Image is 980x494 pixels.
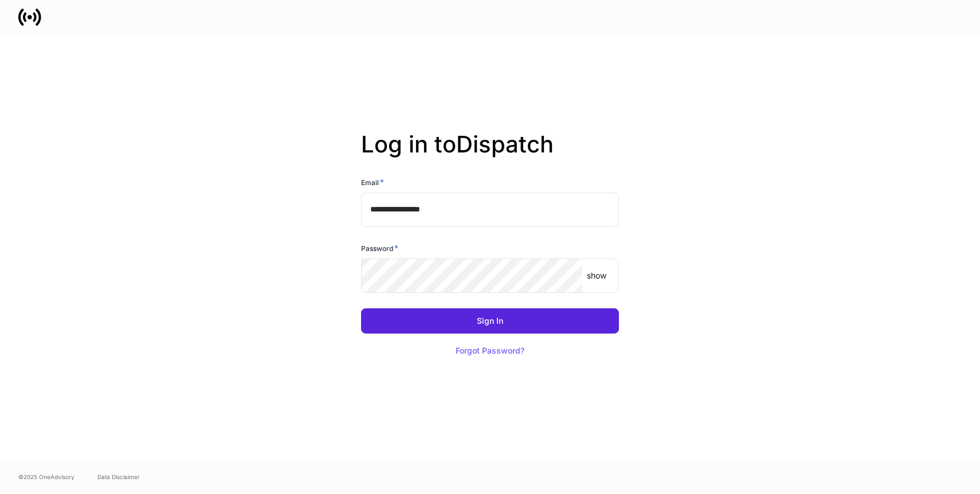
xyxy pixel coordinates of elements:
h6: Password [361,242,398,254]
span: © 2025 OneAdvisory [18,472,75,481]
button: Forgot Password? [441,338,539,363]
div: Sign In [477,317,503,325]
h6: Email [361,177,384,188]
div: Forgot Password? [456,347,524,355]
button: Sign In [361,308,619,334]
p: show [587,270,606,281]
a: Data Disclaimer [97,472,140,481]
h2: Log in to Dispatch [361,131,619,177]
